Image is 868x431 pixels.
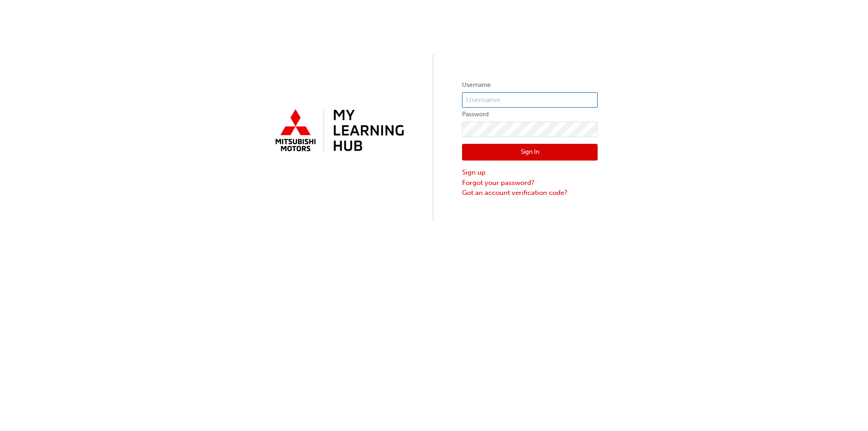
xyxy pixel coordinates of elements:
input: Username [462,92,598,108]
button: Sign In [462,144,598,161]
label: Username [462,80,598,90]
a: Sign up [462,167,598,178]
a: Got an account verification code? [462,188,598,198]
label: Password [462,109,598,120]
a: Forgot your password? [462,178,598,188]
img: mmal [270,105,406,157]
